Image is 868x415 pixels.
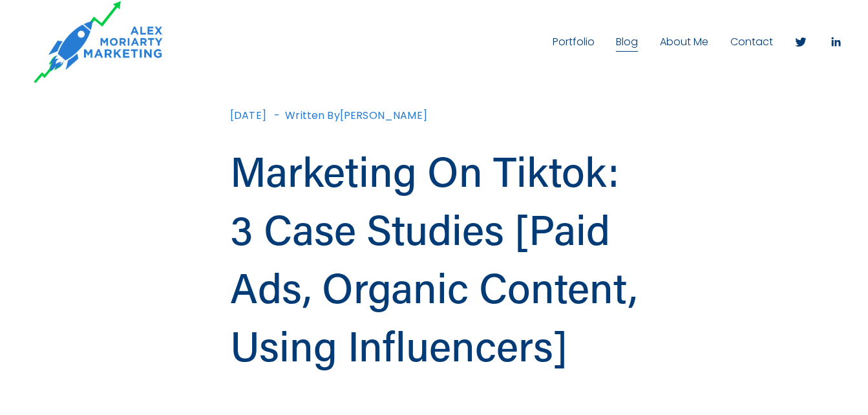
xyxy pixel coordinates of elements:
span: [DATE] [230,108,266,123]
a: Contact [730,32,773,52]
img: AlexMoriarty [26,1,191,83]
a: Twitter [794,36,807,48]
a: About Me [660,32,708,52]
div: Written By [285,111,427,121]
a: LinkedIn [829,36,842,48]
h1: Marketing On Tiktok: 3 Case Studies [Paid Ads, Organic Content, Using Influencers] [230,142,638,374]
a: Blog [616,32,638,52]
a: [PERSON_NAME] [340,108,427,123]
a: Portfolio [553,32,595,52]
